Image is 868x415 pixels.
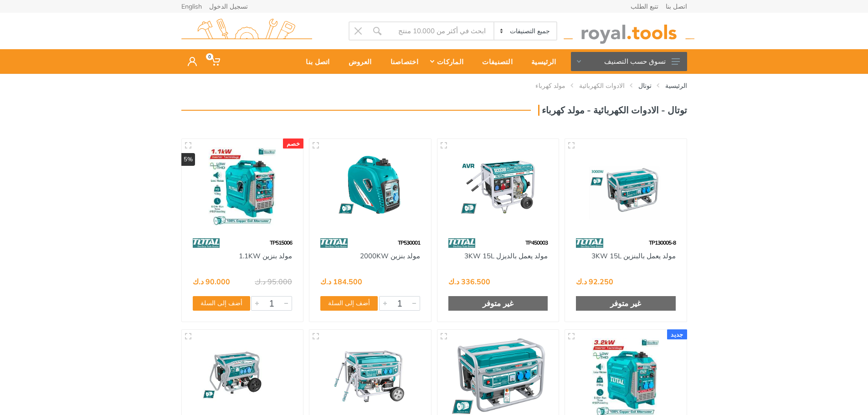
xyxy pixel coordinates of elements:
div: 184.500 د.ك [320,278,362,285]
div: 92.250 د.ك [576,278,613,285]
img: royal.tools Logo [564,19,694,44]
span: TP515006 [270,239,292,246]
img: Royal Tools - مولد يعمل بالديزل 3KW 15L [446,147,551,226]
a: الرئيسية [665,81,687,90]
a: مولد يعمل بالديزل 3KW 15L [464,251,548,260]
a: English [181,3,202,10]
img: Royal Tools - مولد بنزين 2000KW [318,147,423,226]
div: التصنيفات [470,52,519,71]
div: غير متوفر [576,296,676,311]
select: Category [493,22,556,40]
span: TP530001 [398,239,420,246]
span: TP450003 [525,239,548,246]
div: 90.000 د.ك [193,278,230,285]
div: العروض [336,52,378,71]
img: 86.webp [193,235,220,251]
a: مولد بنزين 1.1KW [239,251,292,260]
div: جديد [667,329,687,339]
h3: توتال - الادوات الكهربائية - مولد كهرباء [538,105,687,116]
input: Site search [387,21,494,41]
img: 86.webp [320,235,348,251]
img: 86.webp [448,235,476,251]
div: 95.000 د.ك [255,278,292,285]
img: 86.webp [576,235,603,251]
a: توتال [638,81,652,90]
div: اتصل بنا [293,52,336,71]
a: اتصل بنا [666,3,687,10]
a: العروض [336,49,378,74]
span: TP130005-8 [649,239,676,246]
img: Royal Tools - مولد يعمل بالبنزين 3KW 15L [573,147,678,226]
div: الرئيسية [519,52,562,71]
a: مولد يعمل بالبنزين 3KW 15L [591,251,676,260]
img: Royal Tools - مولد بنزين 1.1KW [190,147,295,226]
img: royal.tools Logo [181,19,312,44]
div: الماركات [425,52,470,71]
a: الادوات الكهربائية [579,81,625,90]
a: تسجيل الدخول [209,3,248,10]
a: التصنيفات [470,49,519,74]
button: أضف إلى السلة [193,296,250,311]
a: اتصل بنا [293,49,336,74]
button: أضف إلى السلة [320,296,378,311]
button: تسوق حسب التصنيف [571,52,687,71]
a: اختصاصنا [378,49,425,74]
div: 5% [181,153,195,166]
nav: breadcrumb [181,81,687,90]
div: 336.500 د.ك [448,278,490,285]
a: مولد بنزين 2000KW [360,251,420,260]
li: مولد كهرباء [522,81,565,90]
a: تتبع الطلب [631,3,658,10]
div: خصم [283,138,303,149]
a: 0 [203,49,226,74]
span: 0 [206,53,213,60]
div: اختصاصنا [378,52,425,71]
div: غير متوفر [448,296,548,311]
a: الرئيسية [519,49,562,74]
